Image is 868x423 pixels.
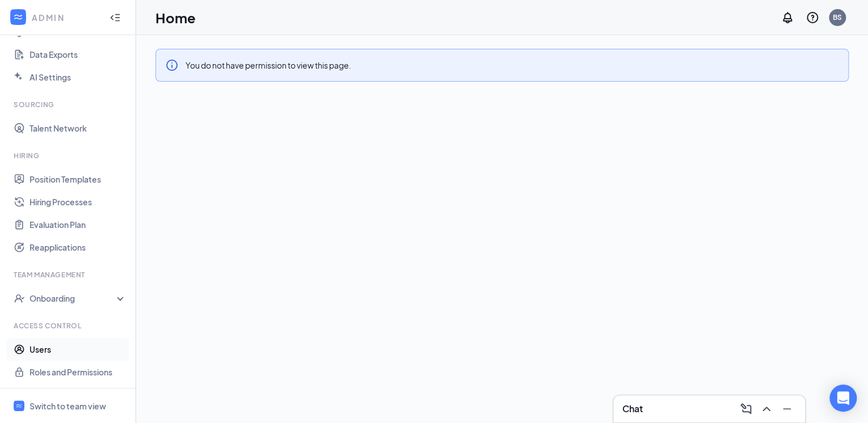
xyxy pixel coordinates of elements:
[737,400,755,418] button: ComposeMessage
[739,402,753,416] svg: ComposeMessage
[12,11,24,23] svg: WorkstreamLogo
[30,361,127,383] a: Roles and Permissions
[15,402,23,409] svg: WorkstreamLogo
[781,11,794,24] svg: Notifications
[30,168,127,191] a: Position Templates
[833,12,842,22] div: BS
[806,11,819,24] svg: QuestionInfo
[778,400,796,418] button: Minimize
[14,321,124,331] div: Access control
[30,43,127,66] a: Data Exports
[622,403,643,415] h3: Chat
[757,400,776,418] button: ChevronUp
[780,402,794,416] svg: Minimize
[760,402,773,416] svg: ChevronUp
[30,293,117,304] div: Onboarding
[14,293,25,304] svg: UserCheck
[829,384,857,412] div: Open Intercom Messenger
[30,213,127,236] a: Evaluation Plan
[30,400,106,412] div: Switch to team view
[30,236,127,259] a: Reapplications
[109,12,121,23] svg: Collapse
[30,117,127,139] a: Talent Network
[30,66,127,88] a: AI Settings
[155,8,196,27] h1: Home
[14,270,124,280] div: Team Management
[165,58,179,72] svg: Info
[30,338,127,361] a: Users
[32,12,99,23] div: ADMIN
[14,100,124,109] div: Sourcing
[14,151,124,160] div: Hiring
[30,191,127,213] a: Hiring Processes
[186,58,351,71] div: You do not have permission to view this page.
